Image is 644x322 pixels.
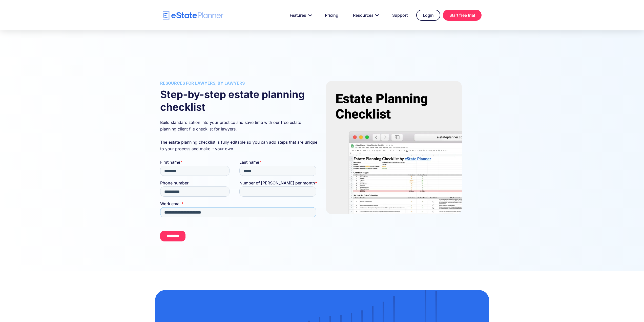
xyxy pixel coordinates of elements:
p: Build standardization into your practice and save time with our free estate planning client file ... [160,119,318,152]
a: Start free trial [443,10,482,21]
a: Features [284,10,316,20]
a: Pricing [319,10,344,20]
a: Resources [347,10,384,20]
iframe: To enrich screen reader interactions, please activate Accessibility in Grammarly extension settings [160,160,318,246]
a: home [163,11,223,20]
h3: Resources for lawyers, by lawyers [160,81,318,85]
h2: Step-by-step estate planning checklist [160,88,318,113]
a: Login [416,10,440,21]
a: Support [386,10,414,20]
